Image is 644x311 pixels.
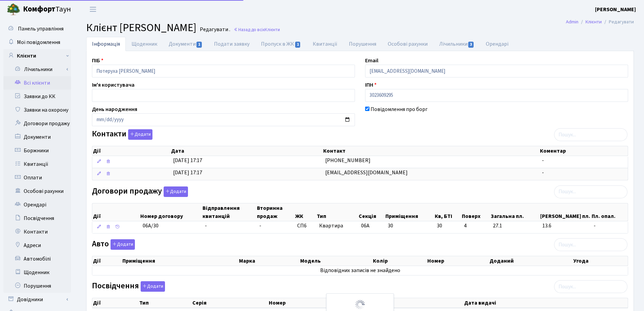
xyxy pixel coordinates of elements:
[464,222,487,230] span: 4
[343,37,382,51] a: Порушення
[3,171,71,184] a: Оплати
[268,298,358,308] th: Номер
[595,5,636,14] a: [PERSON_NAME]
[554,128,627,141] input: Пошук...
[92,81,135,89] label: Ім'я користувача
[325,169,408,176] span: [EMAIL_ADDRESS][DOMAIN_NAME]
[3,198,71,212] a: Орендарі
[202,203,256,221] th: Відправлення квитанцій
[573,256,628,266] th: Угода
[385,203,434,221] th: Приміщення
[139,280,165,292] a: Додати
[173,169,202,176] span: [DATE] 17:17
[539,146,628,156] th: Коментар
[3,90,71,103] a: Заявки до КК
[140,203,202,221] th: Номер договору
[325,157,371,164] span: [PHONE_NUMBER]
[461,203,490,221] th: Поверх
[427,256,489,266] th: Номер
[23,4,71,15] span: Таун
[468,42,474,48] span: 3
[92,105,137,113] label: День народження
[365,81,377,89] label: ІПН
[173,157,202,164] span: [DATE] 17:17
[358,203,385,221] th: Секція
[382,37,433,51] a: Особові рахунки
[307,37,343,51] a: Квитанції
[463,298,628,308] th: Дата видачі
[480,37,514,51] a: Орендарі
[554,238,627,251] input: Пошук...
[126,37,163,51] a: Щоденник
[297,222,314,230] span: СП6
[542,169,544,176] span: -
[3,103,71,117] a: Заявки на охорону
[92,266,628,275] td: Відповідних записів не знайдено
[265,26,280,33] span: Клієнти
[192,298,268,308] th: Серія
[126,128,152,140] a: Додати
[92,239,135,250] label: Авто
[92,298,139,308] th: Дії
[295,42,301,48] span: 1
[92,57,103,65] label: ПІБ
[238,256,300,266] th: Марка
[434,203,461,221] th: Кв, БТІ
[3,266,71,279] a: Щоденник
[23,4,55,15] b: Комфорт
[3,279,71,293] a: Порушення
[85,4,101,15] button: Переключити навігацію
[490,203,540,221] th: Загальна пл.
[358,298,464,308] th: Видано
[554,280,627,293] input: Пошук...
[7,3,20,16] img: logo.png
[208,37,255,51] a: Подати заявку
[388,222,393,229] span: 30
[3,157,71,171] a: Квитанції
[128,129,152,140] button: Контакти
[255,37,307,51] a: Пропуск в ЖК
[542,222,588,230] span: 13.6
[3,22,71,36] a: Панель управління
[196,42,202,48] span: 1
[234,26,280,33] a: Назад до всіхКлієнти
[542,157,544,164] span: -
[122,256,239,266] th: Приміщення
[143,222,159,229] span: 06А/30
[141,281,165,292] button: Посвідчення
[361,222,369,229] span: 06А
[566,18,578,25] a: Admin
[139,298,192,308] th: Тип
[355,299,365,310] img: Обробка...
[3,212,71,225] a: Посвідчення
[3,252,71,266] a: Автомобілі
[489,256,573,266] th: Доданий
[602,18,634,26] li: Редагувати
[3,293,71,306] a: Довідники
[164,186,188,197] button: Договори продажу
[3,76,71,90] a: Всі клієнти
[595,6,636,13] b: [PERSON_NAME]
[365,57,378,65] label: Email
[3,36,71,49] a: Мої повідомлення
[109,238,135,250] a: Додати
[92,146,170,156] th: Дії
[205,222,207,229] span: -
[92,281,165,292] label: Посвідчення
[371,105,428,113] label: Повідомлення про борг
[433,37,480,51] a: Лічильники
[300,256,372,266] th: Модель
[198,26,230,33] small: Редагувати .
[3,117,71,130] a: Договори продажу
[294,203,316,221] th: ЖК
[591,203,628,221] th: Пл. опал.
[319,222,356,230] span: Квартира
[162,185,188,197] a: Додати
[92,256,122,266] th: Дії
[540,203,591,221] th: [PERSON_NAME] пл.
[3,184,71,198] a: Особові рахунки
[8,63,71,76] a: Лічильники
[163,37,208,51] a: Документи
[92,186,188,197] label: Договори продажу
[86,20,196,36] span: Клієнт [PERSON_NAME]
